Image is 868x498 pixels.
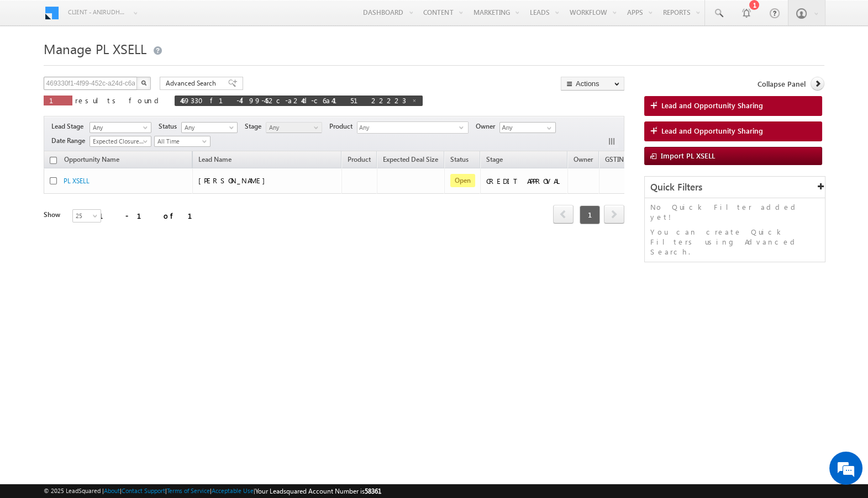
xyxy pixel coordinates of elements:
[553,206,574,224] a: prev
[99,209,206,222] div: 1 - 1 of 1
[72,209,101,222] a: 25
[357,122,459,135] span: Any
[90,136,148,146] span: Expected Closure Date
[541,123,555,134] a: Show All Items
[122,487,165,494] a: Contact Support
[357,121,469,134] div: Any
[180,96,406,105] span: 469330f1-4f99-452c-a24d-c6a415122223
[166,78,219,88] span: Advanced Search
[650,227,819,257] p: You can create Quick Filters using Advanced Search.
[365,487,381,495] span: 58361
[605,155,652,163] span: GSTIN Available
[154,136,211,147] a: All Time
[64,177,90,185] a: PL XSELL
[650,202,819,222] p: No Quick Filter added yet!
[245,121,266,131] span: Stage
[574,155,593,163] span: Owner
[193,153,237,168] span: Lead Name
[553,205,574,224] span: prev
[604,205,624,224] span: next
[155,136,207,146] span: All Time
[198,176,271,185] span: [PERSON_NAME]
[329,121,357,131] span: Product
[476,121,499,131] span: Owner
[255,487,381,495] span: Your Leadsquared Account Number is
[604,206,624,224] a: next
[459,125,468,130] span: select
[266,123,319,133] span: Any
[266,122,322,133] a: Any
[481,153,508,168] a: Stage
[348,155,371,163] span: Product
[73,211,102,221] span: 25
[661,100,763,110] span: Lead and Opportunity Sharing
[64,155,119,163] span: Opportunity Name
[661,126,763,136] span: Lead and Opportunity Sharing
[757,79,805,89] span: Collapse Panel
[51,136,90,146] span: Date Range
[75,96,163,105] span: results found
[644,96,822,116] a: Lead and Opportunity Sharing
[486,155,503,163] span: Stage
[50,157,57,164] input: Check all records
[450,174,475,187] span: Open
[383,155,438,163] span: Expected Deal Size
[580,205,600,224] span: 1
[499,122,556,133] input: Type to Search
[59,153,125,168] a: Opportunity Name
[486,176,562,186] div: CREDIT APPROVAL
[599,153,657,168] a: GSTIN Available
[90,123,148,133] span: Any
[181,122,238,133] a: Any
[90,136,151,147] a: Expected Closure Date
[49,96,67,105] span: 1
[561,77,624,91] button: Actions
[167,487,210,494] a: Terms of Service
[44,40,146,57] span: Manage PL XSELL
[68,7,126,18] span: Client - anirudhparuilsquat (58361)
[90,122,151,133] a: Any
[645,177,825,198] div: Quick Filters
[44,210,64,220] div: Show
[104,487,120,494] a: About
[141,80,146,86] img: Search
[377,153,444,168] a: Expected Deal Size
[44,486,381,496] span: © 2025 LeadSquared | | | | |
[212,487,254,494] a: Acceptable Use
[445,153,474,168] a: Status
[182,123,234,133] span: Any
[159,121,181,131] span: Status
[644,121,822,141] a: Lead and Opportunity Sharing
[661,151,715,160] span: Import PL XSELL
[51,121,88,131] span: Lead Stage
